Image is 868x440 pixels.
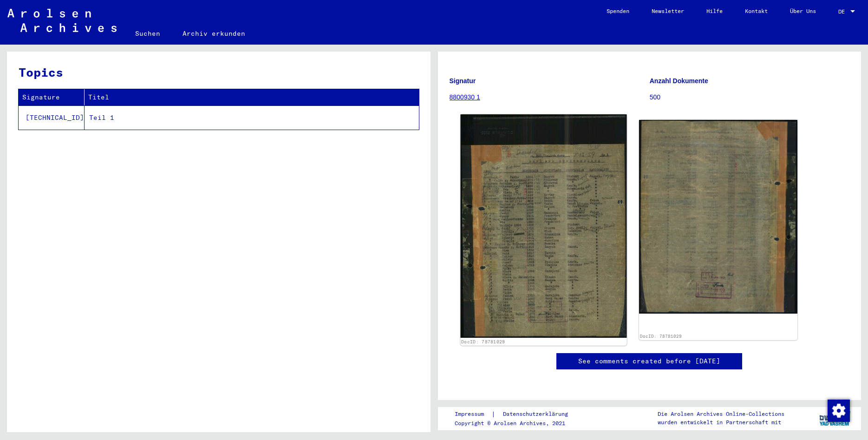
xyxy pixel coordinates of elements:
[455,419,579,427] p: Copyright © Arolsen Archives, 2021
[496,409,579,419] a: Datenschutzerklärung
[455,409,491,419] a: Impressum
[460,114,627,337] img: 001.jpg
[124,22,171,45] a: Suchen
[85,89,419,105] th: Titel
[171,22,256,45] a: Archiv erkunden
[838,8,848,15] span: DE
[19,63,418,81] h3: Topics
[7,9,117,32] img: Arolsen_neg.svg
[828,400,850,422] img: Zustimmung ändern
[658,418,784,427] p: wurden entwickelt in Partnerschaft mit
[85,105,419,130] td: Teil 1
[817,407,852,430] img: yv_logo.png
[578,356,720,366] a: See comments created before [DATE]
[639,120,797,314] img: 002.jpg
[650,77,708,85] b: Anzahl Dokumente
[19,105,85,130] td: [TECHNICAL_ID]
[461,339,505,345] a: DocID: 78781029
[640,334,682,339] a: DocID: 78781029
[19,89,85,105] th: Signature
[658,410,784,418] p: Die Arolsen Archives Online-Collections
[450,77,476,85] b: Signatur
[450,93,480,101] a: 8800930 1
[455,409,579,419] div: |
[650,92,849,102] p: 500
